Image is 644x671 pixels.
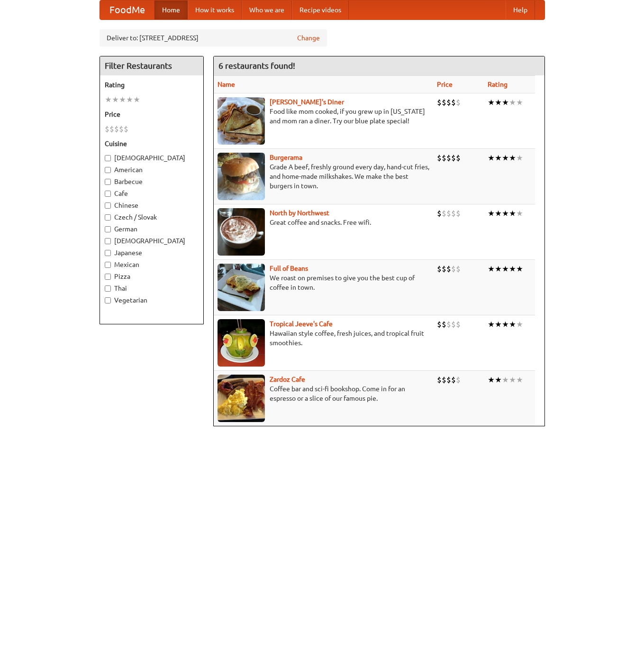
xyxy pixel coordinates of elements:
[105,295,199,305] label: Vegetarian
[105,260,199,269] label: Mexican
[242,0,292,19] a: Who we are
[105,248,199,257] label: Japanese
[437,153,442,163] li: $
[456,264,461,274] li: $
[446,208,451,219] li: $
[105,226,111,232] input: German
[446,375,451,385] li: $
[270,154,302,161] a: Burgerama
[105,284,199,293] label: Thai
[488,97,495,108] li: ★
[100,56,203,75] h4: Filter Restaurants
[456,153,461,163] li: $
[112,94,119,105] li: ★
[105,214,111,221] input: Czech / Slovak
[119,94,126,105] li: ★
[218,162,429,191] p: Grade A beef, freshly ground every day, hand-cut fries, and home-made milkshakes. We make the bes...
[516,319,523,330] li: ★
[488,264,495,274] li: ★
[105,167,111,173] input: American
[509,264,516,274] li: ★
[218,61,295,70] ng-pluralize: 6 restaurants found!
[218,153,265,200] img: burgerama.jpg
[456,375,461,385] li: $
[502,264,509,274] li: ★
[105,155,111,161] input: [DEMOGRAPHIC_DATA]
[105,202,111,209] input: Chinese
[218,97,265,145] img: sallys.jpg
[218,208,265,256] img: north.jpg
[495,153,502,163] li: ★
[516,153,523,163] li: ★
[126,94,133,105] li: ★
[451,208,456,219] li: $
[509,97,516,108] li: ★
[509,319,516,330] li: ★
[437,97,442,108] li: $
[188,0,242,19] a: How it works
[105,212,199,222] label: Czech / Slovak
[105,285,111,292] input: Thai
[270,376,305,383] a: Zardoz Cafe
[105,250,111,256] input: Japanese
[502,208,509,219] li: ★
[218,375,265,422] img: zardoz.jpg
[502,375,509,385] li: ★
[270,265,308,272] b: Full of Beans
[495,264,502,274] li: ★
[495,375,502,385] li: ★
[506,0,535,19] a: Help
[105,201,199,210] label: Chinese
[292,0,349,19] a: Recipe videos
[437,375,442,385] li: $
[516,208,523,219] li: ★
[105,153,199,163] label: [DEMOGRAPHIC_DATA]
[105,124,109,134] li: $
[509,208,516,219] li: ★
[502,153,509,163] li: ★
[270,98,344,106] a: [PERSON_NAME]'s Diner
[270,209,329,217] a: North by Northwest
[297,33,320,43] a: Change
[456,319,461,330] li: $
[502,319,509,330] li: ★
[100,29,327,46] div: Deliver to: [STREET_ADDRESS]
[446,319,451,330] li: $
[442,208,446,219] li: $
[451,153,456,163] li: $
[509,375,516,385] li: ★
[105,165,199,175] label: American
[105,238,111,244] input: [DEMOGRAPHIC_DATA]
[218,107,429,126] p: Food like mom cooked, if you grew up in [US_STATE] and mom ran a diner. Try our blue plate special!
[446,264,451,274] li: $
[218,81,235,88] a: Name
[495,97,502,108] li: ★
[105,177,199,186] label: Barbecue
[442,375,446,385] li: $
[105,94,112,105] li: ★
[516,97,523,108] li: ★
[114,124,119,134] li: $
[105,297,111,303] input: Vegetarian
[442,97,446,108] li: $
[451,319,456,330] li: $
[451,264,456,274] li: $
[124,124,128,134] li: $
[105,80,199,90] h5: Rating
[451,375,456,385] li: $
[488,319,495,330] li: ★
[509,153,516,163] li: ★
[105,179,111,185] input: Barbecue
[446,153,451,163] li: $
[442,264,446,274] li: $
[133,94,140,105] li: ★
[105,110,199,119] h5: Price
[218,264,265,311] img: beans.jpg
[488,81,508,88] a: Rating
[270,320,333,328] a: Tropical Jeeve's Cafe
[154,0,188,19] a: Home
[437,319,442,330] li: $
